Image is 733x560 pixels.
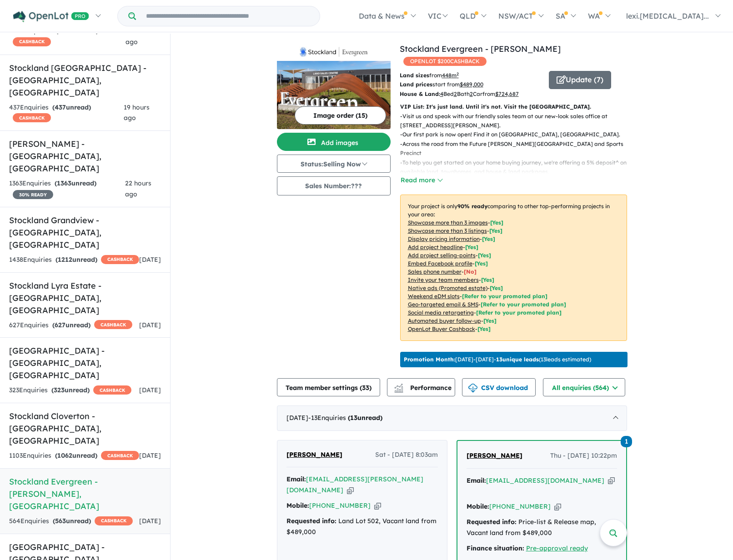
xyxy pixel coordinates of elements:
[626,11,709,20] span: lexi.[MEDICAL_DATA]...
[9,62,161,99] h5: Stockland [GEOGRAPHIC_DATA] - [GEOGRAPHIC_DATA] , [GEOGRAPHIC_DATA]
[56,27,98,35] strong: ( unread)
[400,80,542,89] p: start from
[621,435,632,447] a: 1
[394,384,402,389] img: line-chart.svg
[394,386,403,392] img: bar-chart.svg
[286,517,336,525] strong: Requested info:
[400,90,542,99] p: Bed Bath Car from
[490,219,503,226] span: [ Yes ]
[362,384,369,392] span: 33
[408,244,463,250] u: Add project headline
[477,325,491,332] span: [Yes]
[277,405,627,431] div: [DATE]
[464,268,477,275] span: [ No ]
[57,451,72,460] span: 1062
[486,476,604,485] a: [EMAIL_ADDRESS][DOMAIN_NAME]
[13,190,53,199] span: 30 % READY
[408,301,478,308] u: Geo-targeted email & SMS
[457,203,487,210] b: 90 % ready
[543,378,625,396] button: All enquiries (564)
[400,102,627,111] p: VIP List: It's just land. Until it's not. Visit the [GEOGRAPHIC_DATA].
[55,451,97,460] strong: ( unread)
[139,451,161,460] span: [DATE]
[387,378,455,396] button: Performance
[490,285,503,291] span: [Yes]
[400,175,443,185] button: Read more
[55,321,65,329] span: 627
[408,285,487,291] u: Native ads (Promoted estate)
[408,325,475,332] u: OpenLot Buyer Cashback
[350,414,357,422] span: 13
[9,516,133,527] div: 564 Enquir ies
[400,44,561,54] a: Stockland Evergreen - [PERSON_NAME]
[13,37,51,46] span: CASHBACK
[295,106,386,125] button: Image order (15)
[408,276,479,283] u: Invite your team members
[496,356,539,363] b: 13 unique leads
[476,309,562,316] span: [Refer to your promoted plan]
[375,450,438,460] span: Sat - [DATE] 8:03am
[475,260,488,267] span: [ Yes ]
[9,102,124,124] div: 437 Enquir ies
[53,517,91,525] strong: ( unread)
[95,516,133,525] span: CASHBACK
[125,179,151,198] span: 22 hours ago
[277,61,391,129] img: Stockland Evergreen - Clyde
[467,476,486,485] strong: Email:
[55,517,66,525] span: 563
[277,378,380,396] button: Team member settings (33)
[400,158,634,177] p: - To help you get started on your home buying journey, we're offering a 5% deposit^ on all availa...
[468,384,477,393] img: download icon
[495,90,519,97] u: $ 724,687
[9,138,161,175] h5: [PERSON_NAME] - [GEOGRAPHIC_DATA] , [GEOGRAPHIC_DATA]
[57,179,71,187] span: 1363
[408,227,487,234] u: Showcase more than 3 listings
[470,90,473,97] u: 2
[58,255,72,264] span: 1212
[9,178,125,200] div: 1363 Enquir ies
[139,517,161,525] span: [DATE]
[9,385,131,396] div: 323 Enquir ies
[526,544,588,552] u: Pre-approval ready
[460,81,483,88] u: $ 489,000
[400,140,634,158] p: - Across the road from the Future [PERSON_NAME][GEOGRAPHIC_DATA] and Sports Precinct
[9,450,139,461] div: 1103 Enquir ies
[52,103,91,111] strong: ( unread)
[467,502,489,510] strong: Mobile:
[54,386,65,394] span: 323
[9,26,126,48] div: 1246 Enquir ies
[374,501,381,510] button: Copy
[400,71,542,80] p: from
[442,72,459,79] u: 448 m
[489,502,551,510] a: [PHONE_NUMBER]
[457,71,459,76] sup: 2
[408,309,474,316] u: Social media retargeting
[101,255,139,264] span: CASHBACK
[465,244,478,250] span: [ Yes ]
[9,280,161,316] h5: Stockland Lyra Estate - [GEOGRAPHIC_DATA] , [GEOGRAPHIC_DATA]
[51,386,90,394] strong: ( unread)
[124,103,150,122] span: 19 hours ago
[400,112,634,130] p: - Visit us and speak with our friendly sales team at our new-look sales office at [STREET_ADDRESS...
[139,386,161,394] span: [DATE]
[467,518,517,526] strong: Requested info:
[55,255,97,264] strong: ( unread)
[408,235,480,242] u: Display pricing information
[286,475,423,494] a: [EMAIL_ADDRESS][PERSON_NAME][DOMAIN_NAME]
[483,317,497,324] span: [Yes]
[482,235,495,242] span: [ Yes ]
[308,414,382,422] span: - 13 Enquir ies
[9,410,161,447] h5: Stockland Cloverton - [GEOGRAPHIC_DATA] , [GEOGRAPHIC_DATA]
[554,502,561,511] button: Copy
[9,214,161,251] h5: Stockland Grandview - [GEOGRAPHIC_DATA] , [GEOGRAPHIC_DATA]
[467,544,524,552] strong: Finance situation:
[408,268,462,275] u: Sales phone number
[126,27,151,46] span: 17 hours ago
[138,6,318,26] input: Try estate name, suburb, builder or developer
[467,517,617,539] div: Price-list & Release map, Vacant land from $489,000
[277,43,391,129] a: Stockland Evergreen - Clyde LogoStockland Evergreen - Clyde
[52,321,90,329] strong: ( unread)
[481,276,494,283] span: [ Yes ]
[277,133,391,151] button: Add images
[408,293,460,300] u: Weekend eDM slots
